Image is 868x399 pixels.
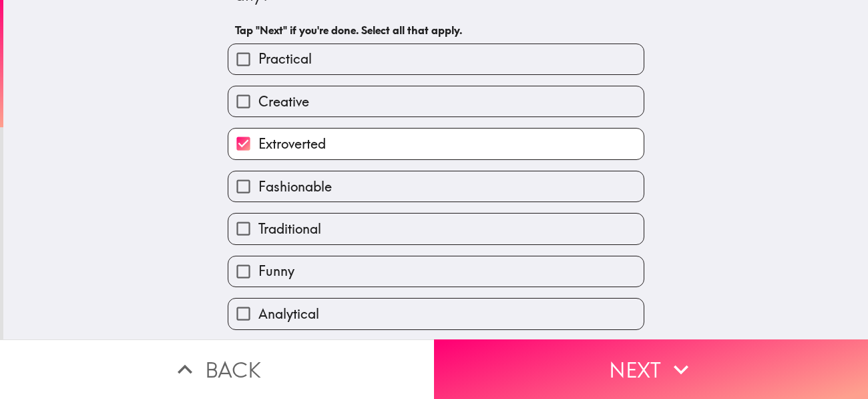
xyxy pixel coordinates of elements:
span: Analytical [258,305,319,323]
button: Next [434,339,868,399]
button: Analytical [228,299,644,329]
span: Creative [258,92,309,111]
span: Fashionable [258,177,332,196]
button: Funny [228,256,644,287]
span: Funny [258,262,294,281]
button: Extroverted [228,129,644,159]
button: Practical [228,44,644,74]
h6: Tap "Next" if you're done. Select all that apply. [235,23,637,37]
button: Traditional [228,214,644,244]
span: Traditional [258,220,321,238]
button: Creative [228,86,644,116]
span: Practical [258,50,312,68]
button: Fashionable [228,171,644,202]
span: Extroverted [258,135,326,153]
